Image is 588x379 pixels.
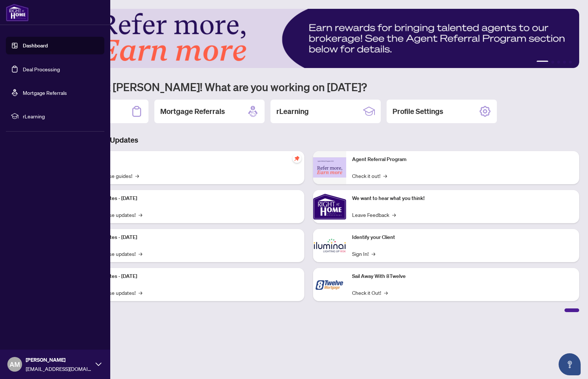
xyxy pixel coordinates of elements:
[537,61,548,64] button: 1
[276,106,309,117] h2: rLearning
[77,233,298,242] p: Platform Updates - [DATE]
[313,229,346,262] img: Identify your Client
[77,194,298,203] p: Platform Updates - [DATE]
[139,211,142,219] span: →
[392,106,443,117] h2: Profile Settings
[77,155,298,164] p: Self-Help
[160,106,225,117] h2: Mortgage Referrals
[352,289,388,297] a: Check it Out!→
[352,155,573,164] p: Agent Referral Program
[352,194,573,203] p: We want to hear what you think!
[313,268,346,301] img: Sail Away With 8Twelve
[77,272,298,280] p: Platform Updates - [DATE]
[38,80,579,94] h1: Welcome back [PERSON_NAME]! What are you working on [DATE]?
[10,359,20,369] span: AM
[38,135,579,145] h3: Brokerage & Industry Updates
[352,250,375,258] a: Sign In!→
[551,61,554,64] button: 2
[384,289,388,297] span: →
[26,365,92,373] span: [EMAIL_ADDRESS][DOMAIN_NAME]
[352,211,396,219] a: Leave Feedback→
[313,190,346,223] img: We want to hear what you think!
[38,9,579,68] img: Slide 0
[559,353,581,375] button: Open asap
[23,89,67,96] a: Mortgage Referrals
[313,157,346,178] img: Agent Referral Program
[372,250,375,258] span: →
[392,211,396,219] span: →
[135,172,139,180] span: →
[352,172,387,180] a: Check it out!→
[26,356,92,364] span: [PERSON_NAME]
[352,233,573,242] p: Identify your Client
[23,42,48,49] a: Dashboard
[139,289,142,297] span: →
[23,112,99,120] span: rLearning
[563,61,566,64] button: 4
[6,4,29,21] img: logo
[569,61,572,64] button: 5
[139,250,142,258] span: →
[352,272,573,280] p: Sail Away With 8Twelve
[557,61,560,64] button: 3
[383,172,387,180] span: →
[293,154,301,163] span: pushpin
[23,66,60,72] a: Deal Processing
